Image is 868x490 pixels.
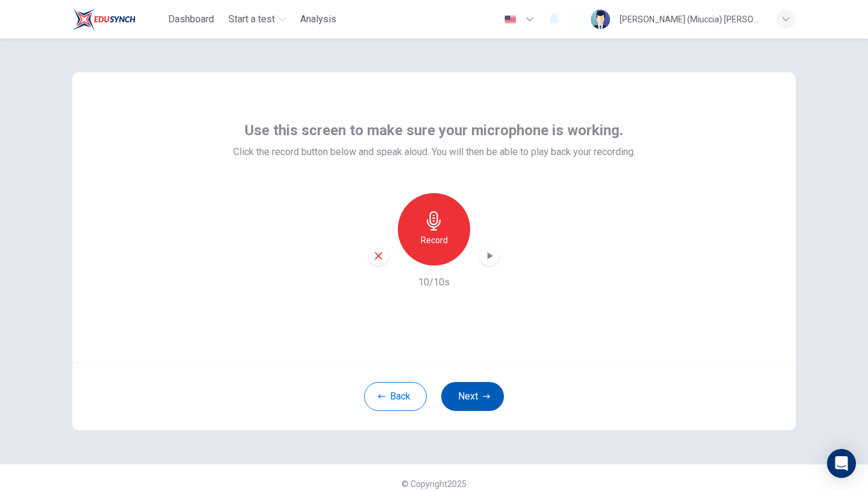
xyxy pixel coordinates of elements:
[398,193,470,266] button: Record
[827,449,856,478] div: Open Intercom Messenger
[421,233,448,247] h6: Record
[441,382,504,411] button: Next
[72,7,163,31] a: EduSynch logo
[245,121,623,140] span: Use this screen to make sure your microphone is working.
[295,8,341,30] button: Analysis
[620,12,762,27] div: [PERSON_NAME] (Miuccia) [PERSON_NAME]
[503,15,518,24] img: en
[168,12,214,27] span: Dashboard
[233,145,635,159] span: Click the record button below and speak aloud. You will then be able to play back your recording.
[300,12,336,27] span: Analysis
[228,12,275,27] span: Start a test
[418,275,450,290] h6: 10/10s
[364,382,427,411] button: Back
[163,8,219,30] button: Dashboard
[224,8,291,30] button: Start a test
[72,7,136,31] img: EduSynch logo
[401,479,467,489] span: © Copyright 2025
[591,10,610,29] img: Profile picture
